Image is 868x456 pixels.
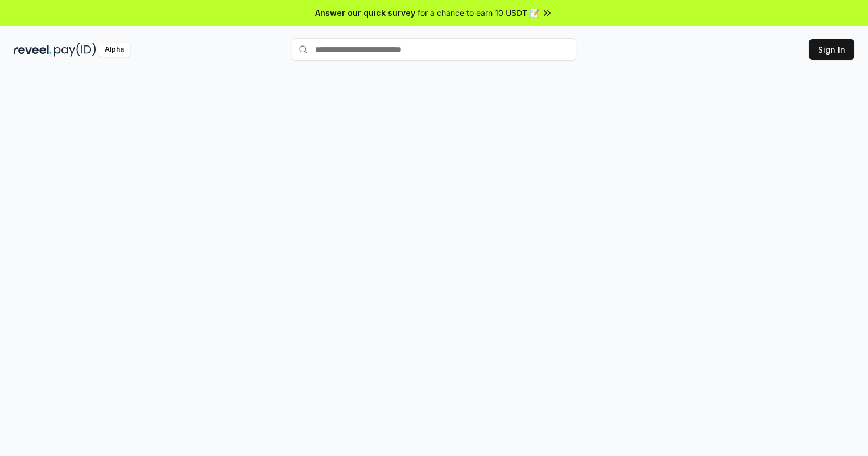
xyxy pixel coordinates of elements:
button: Sign In [809,39,854,60]
img: reveel_dark [14,43,52,57]
div: Alpha [98,43,130,57]
span: for a chance to earn 10 USDT 📝 [418,7,539,19]
span: Answer our quick survey [315,7,415,19]
img: pay_id [54,43,96,57]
